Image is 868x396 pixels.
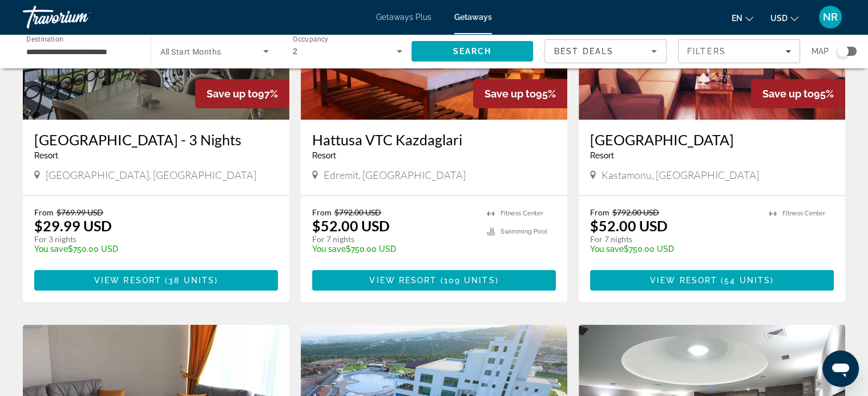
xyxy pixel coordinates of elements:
div: 97% [195,79,289,108]
span: From [312,207,332,217]
span: Resort [34,151,58,160]
button: View Resort(38 units) [34,270,278,291]
p: $52.00 USD [590,217,668,234]
button: User Menu [815,5,845,29]
p: $750.00 USD [312,244,475,254]
span: Edremit, [GEOGRAPHIC_DATA] [324,169,466,181]
span: You save [34,244,68,254]
span: Resort [590,151,614,160]
a: Getaways Plus [376,13,431,22]
button: Change currency [770,10,798,26]
span: [GEOGRAPHIC_DATA], [GEOGRAPHIC_DATA] [46,169,256,181]
span: From [34,207,54,217]
div: 95% [473,79,567,108]
a: Hattusa VTC Kazdaglari [312,131,556,148]
mat-select: Sort by [554,44,657,58]
span: ( ) [437,276,498,285]
button: View Resort(109 units) [312,270,556,291]
p: $750.00 USD [590,244,757,254]
a: [GEOGRAPHIC_DATA] [590,131,834,148]
span: Save up to [207,88,258,100]
input: Select destination [26,45,136,59]
span: Destination [26,35,63,43]
span: View Resort [650,276,717,285]
button: Filters [678,39,800,63]
button: Search [411,41,534,62]
span: You save [590,244,624,254]
span: Fitness Center [782,210,825,217]
span: $792.00 USD [612,207,659,217]
button: View Resort(54 units) [590,270,834,291]
span: Fitness Center [500,210,543,217]
span: You save [312,244,346,254]
span: From [590,207,609,217]
p: $29.99 USD [34,217,112,234]
span: 54 units [724,276,770,285]
span: Search [453,47,491,56]
span: NR [823,11,838,23]
p: For 7 nights [312,234,475,244]
span: Kastamonu, [GEOGRAPHIC_DATA] [601,169,759,181]
a: [GEOGRAPHIC_DATA] - 3 Nights [34,131,278,148]
a: Travorium [23,2,137,32]
p: $750.00 USD [34,244,267,254]
span: ( ) [162,276,218,285]
span: All Start Months [160,47,221,56]
span: 2 [293,47,297,56]
span: USD [770,14,788,23]
p: For 3 nights [34,234,267,244]
span: Resort [312,151,336,160]
span: Map [812,43,829,59]
span: View Resort [94,276,162,285]
p: For 7 nights [590,234,757,244]
span: 38 units [168,276,215,285]
span: $769.99 USD [56,207,103,217]
span: en [732,14,742,23]
span: Best Deals [554,47,613,56]
div: 95% [751,79,845,108]
iframe: Кнопка запуска окна обмена сообщениями [822,350,859,387]
span: Save up to [485,88,536,100]
span: $792.00 USD [334,207,381,217]
span: View Resort [369,276,437,285]
span: Filters [687,47,726,56]
p: $52.00 USD [312,217,390,234]
button: Change language [732,10,753,26]
span: ( ) [717,276,774,285]
a: Getaways [454,13,492,22]
span: 109 units [444,276,495,285]
span: Occupancy [293,35,329,43]
span: Swimming Pool [500,228,547,235]
span: Save up to [762,88,814,100]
